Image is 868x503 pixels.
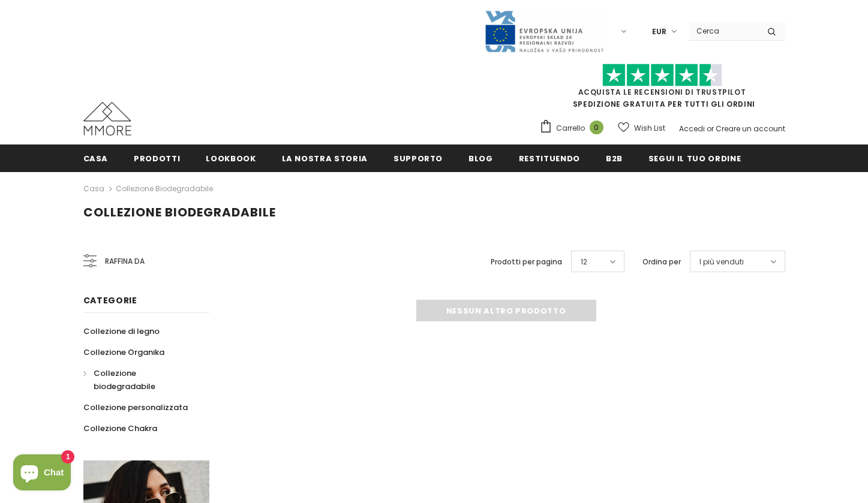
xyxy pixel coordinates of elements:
img: Casi MMORE [83,102,131,135]
a: Javni Razpis [484,26,604,36]
a: Collezione di legno [83,321,160,342]
a: Wish List [618,118,665,138]
a: Prodotti [134,144,180,171]
a: Blog [468,144,493,171]
span: Restituendo [519,153,580,164]
a: Restituendo [519,144,580,171]
a: Creare un account [716,124,785,134]
a: Collezione personalizzata [83,397,188,418]
span: Collezione Chakra [83,423,157,434]
img: Fidati di Pilot Stars [602,64,722,87]
span: Collezione Organika [83,347,164,358]
a: B2B [606,144,623,171]
span: Categorie [83,294,137,306]
span: SPEDIZIONE GRATUITA PER TUTTI GLI ORDINI [539,69,785,109]
span: Collezione biodegradabile [83,204,276,221]
a: Casa [83,182,104,196]
a: Collezione Chakra [83,418,157,439]
span: 12 [581,256,587,268]
span: Collezione personalizzata [83,402,188,413]
a: Collezione biodegradabile [116,183,213,194]
span: or [707,124,714,134]
a: La nostra storia [282,144,368,171]
span: La nostra storia [282,153,368,164]
span: Segui il tuo ordine [648,153,741,164]
label: Prodotti per pagina [491,256,562,268]
a: Acquista le recensioni di TrustPilot [578,87,746,97]
input: Search Site [689,22,758,40]
span: B2B [606,153,623,164]
span: Lookbook [206,153,256,164]
label: Ordina per [642,256,681,268]
span: 0 [590,121,603,134]
span: supporto [394,153,443,164]
a: supporto [394,144,443,171]
span: Raffina da [105,255,145,268]
span: Casa [83,153,109,164]
span: I più venduti [699,256,744,268]
a: Segui il tuo ordine [648,144,741,171]
span: Collezione di legno [83,326,160,337]
inbox-online-store-chat: Shopify online store chat [10,454,74,493]
a: Collezione Organika [83,342,164,363]
span: Prodotti [134,153,180,164]
span: Blog [468,153,493,164]
span: Carrello [556,122,585,134]
a: Accedi [679,124,705,134]
a: Carrello 0 [539,119,609,137]
a: Lookbook [206,144,256,171]
a: Collezione biodegradabile [83,363,196,397]
span: Wish List [634,122,665,134]
span: Collezione biodegradabile [94,368,155,392]
a: Casa [83,144,109,171]
img: Javni Razpis [484,10,604,53]
span: EUR [652,26,666,38]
